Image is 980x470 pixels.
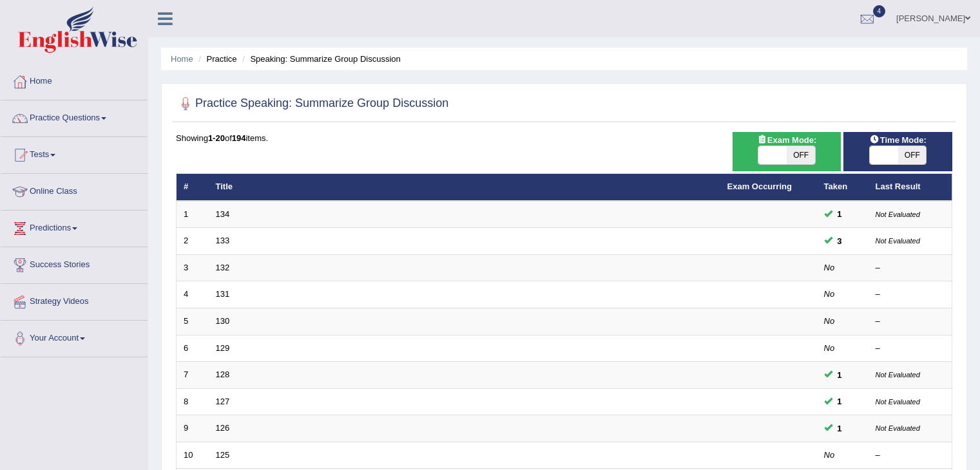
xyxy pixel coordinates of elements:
span: You can still take this question [832,422,847,435]
a: 133 [216,236,230,245]
th: Taken [817,174,869,201]
div: – [876,315,945,328]
li: Speaking: Summarize Group Discussion [239,53,401,65]
span: You can still take this question [832,395,847,408]
span: You can still take this question [832,234,847,248]
span: Time Mode: [865,133,932,147]
div: – [876,288,945,301]
a: Home [171,54,193,64]
td: 9 [177,415,209,442]
div: – [876,343,945,355]
a: Online Class [1,174,148,206]
em: No [824,343,835,353]
b: 1-20 [208,133,225,143]
span: Exam Mode: [752,133,821,147]
td: 1 [177,201,209,228]
small: Not Evaluated [876,398,920,406]
small: Not Evaluated [876,211,920,218]
em: No [824,316,835,326]
a: Predictions [1,211,148,243]
span: You can still take this question [832,368,847,382]
small: Not Evaluated [876,424,920,432]
a: Tests [1,137,148,169]
td: 5 [177,308,209,335]
th: Last Result [869,174,952,201]
td: 6 [177,335,209,362]
div: – [876,449,945,462]
span: OFF [787,146,815,164]
a: Strategy Videos [1,284,148,316]
small: Not Evaluated [876,371,920,379]
a: 126 [216,423,230,433]
td: 10 [177,442,209,469]
td: 8 [177,388,209,415]
td: 7 [177,362,209,389]
a: Success Stories [1,247,148,279]
td: 2 [177,228,209,255]
div: Show exams occurring in exams [733,132,841,171]
li: Practice [195,53,236,65]
a: 129 [216,343,230,353]
a: Exam Occurring [727,182,792,191]
a: Practice Questions [1,100,148,133]
span: OFF [898,146,927,164]
span: 4 [873,5,886,17]
a: 128 [216,370,230,379]
em: No [824,289,835,299]
small: Not Evaluated [876,237,920,245]
em: No [824,450,835,460]
a: 127 [216,397,230,406]
td: 4 [177,281,209,308]
a: Home [1,64,148,96]
b: 194 [232,133,246,143]
a: 130 [216,316,230,326]
th: Title [209,174,720,201]
a: Your Account [1,321,148,353]
div: – [876,262,945,274]
em: No [824,263,835,272]
span: You can still take this question [832,207,847,221]
div: Showing of items. [176,132,952,144]
a: 134 [216,209,230,219]
h2: Practice Speaking: Summarize Group Discussion [176,94,448,113]
a: 131 [216,289,230,299]
th: # [177,174,209,201]
a: 132 [216,263,230,272]
td: 3 [177,254,209,281]
a: 125 [216,450,230,460]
